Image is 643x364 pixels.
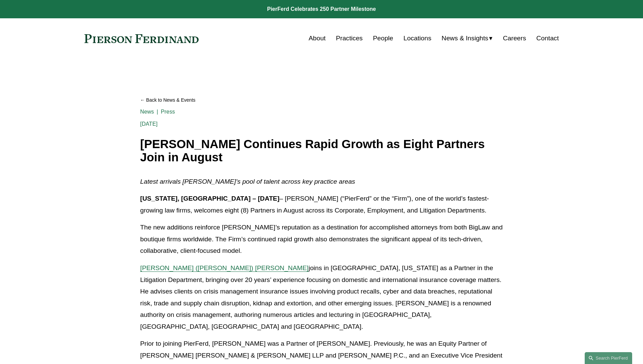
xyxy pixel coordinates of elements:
[403,32,431,45] a: Locations
[140,138,503,164] h1: [PERSON_NAME] Continues Rapid Growth as Eight Partners Join in August
[140,264,309,271] a: [PERSON_NAME] ([PERSON_NAME]) [PERSON_NAME]
[140,94,503,106] a: Back to News & Events
[140,178,355,185] em: Latest arrivals [PERSON_NAME]’s pool of talent across key practice areas
[585,352,632,364] a: Search this site
[140,195,280,202] strong: [US_STATE], [GEOGRAPHIC_DATA] – [DATE]
[503,32,526,45] a: Careers
[140,109,154,115] a: News
[336,32,363,45] a: Practices
[140,193,503,216] p: – [PERSON_NAME] (“PierFerd” or the “Firm”), one of the world’s fastest-growing law firms, welcome...
[161,109,175,115] a: Press
[309,32,326,45] a: About
[140,222,503,257] p: The new additions reinforce [PERSON_NAME]’s reputation as a destination for accomplished attorney...
[536,32,559,45] a: Contact
[373,32,393,45] a: People
[140,262,503,332] p: joins in [GEOGRAPHIC_DATA], [US_STATE] as a Partner in the Litigation Department, bringing over 2...
[442,33,488,44] span: News & Insights
[442,32,493,45] a: folder dropdown
[140,121,158,127] span: [DATE]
